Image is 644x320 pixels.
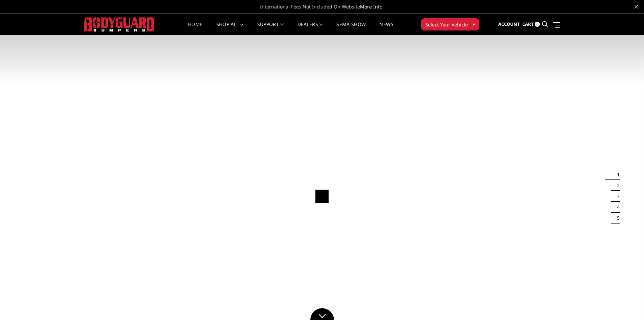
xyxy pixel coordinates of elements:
a: SEMA Show [336,22,366,35]
a: Dealers [297,22,323,35]
button: Select Your Vehicle [421,18,479,30]
span: Select Your Vehicle [425,21,468,28]
a: Support [257,22,284,35]
a: Account [498,15,520,34]
a: More Info [360,3,382,10]
button: 5 of 5 [613,213,620,223]
button: 4 of 5 [613,202,620,213]
span: Cart [522,21,534,27]
a: News [379,22,393,35]
button: 2 of 5 [613,180,620,191]
a: Cart 0 [522,15,540,34]
button: 1 of 5 [613,169,620,180]
span: Account [498,21,520,27]
a: shop all [216,22,244,35]
img: BODYGUARD BUMPERS [84,17,155,31]
a: Home [188,22,202,35]
button: 3 of 5 [613,191,620,202]
span: ▾ [473,21,475,28]
a: Click to Down [310,308,334,320]
span: 0 [535,22,540,27]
